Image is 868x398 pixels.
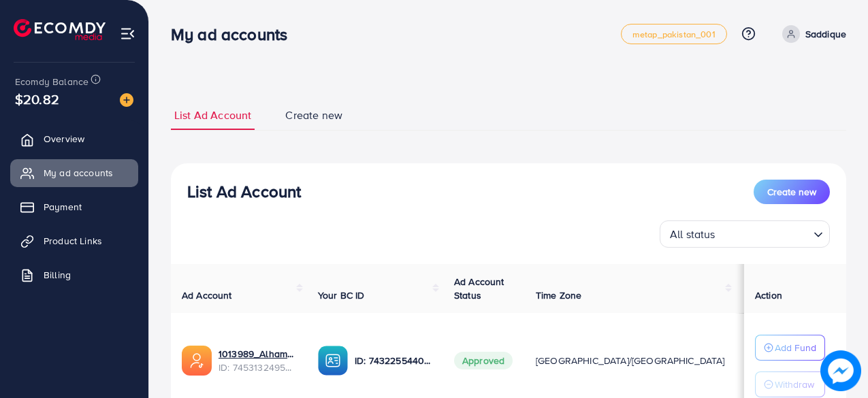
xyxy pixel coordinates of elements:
span: Approved [454,352,513,369]
span: [GEOGRAPHIC_DATA]/[GEOGRAPHIC_DATA] [536,354,725,367]
input: Search for option [720,222,808,244]
img: image [120,93,133,107]
span: Ad Account Status [454,275,504,302]
img: ic-ads-acc.e4c84228.svg [182,346,212,376]
div: <span class='underline'>1013989_Alhamdulillah_1735317642286</span></br>7453132495568388113 [219,347,296,375]
img: ic-ba-acc.ded83a64.svg [318,346,348,376]
a: Saddique [777,25,846,43]
h3: List Ad Account [187,182,301,201]
span: Create new [767,185,816,199]
a: Overview [10,125,138,152]
span: My ad accounts [44,166,113,180]
img: menu [120,26,135,42]
span: Ecomdy Balance [15,75,89,88]
span: Payment [44,200,82,214]
span: Your BC ID [318,288,365,302]
span: Action [755,288,782,302]
button: Create new [754,180,830,204]
span: Product Links [44,234,102,248]
button: Withdraw [755,371,825,397]
span: Overview [44,132,84,146]
p: ID: 7432255440681041937 [355,352,432,369]
img: image [820,350,861,391]
span: Create new [285,107,342,123]
p: Add Fund [775,339,816,356]
span: ID: 7453132495568388113 [219,361,296,374]
span: List Ad Account [174,107,251,123]
span: $20.82 [15,89,59,109]
span: metap_pakistan_001 [632,30,716,39]
span: Time Zone [536,288,581,302]
a: Billing [10,261,138,288]
span: Ad Account [182,288,232,302]
a: Payment [10,193,138,220]
a: metap_pakistan_001 [621,24,727,44]
a: 1013989_Alhamdulillah_1735317642286 [219,347,296,361]
a: Product Links [10,227,138,254]
div: Search for option [660,220,830,248]
h3: My ad accounts [171,24,298,44]
span: Billing [44,268,71,282]
p: Saddique [805,26,846,42]
img: logo [14,19,106,40]
button: Add Fund [755,335,825,361]
a: My ad accounts [10,159,138,186]
p: Withdraw [775,376,814,393]
span: All status [667,225,718,244]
